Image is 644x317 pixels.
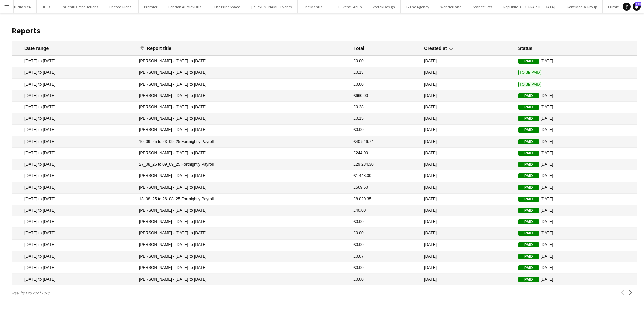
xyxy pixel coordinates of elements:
[136,194,350,205] mat-cell: 13_08_25 to 26_08_25 Fortnightly Payroll
[421,205,515,216] mat-cell: [DATE]
[136,125,350,136] mat-cell: [PERSON_NAME] - [DATE] to [DATE]
[421,148,515,159] mat-cell: [DATE]
[350,240,421,251] mat-cell: £0.00
[136,56,350,67] mat-cell: [PERSON_NAME] - [DATE] to [DATE]
[515,148,637,159] mat-cell: [DATE]
[421,125,515,136] mat-cell: [DATE]
[515,90,637,102] mat-cell: [DATE]
[515,205,637,216] mat-cell: [DATE]
[421,216,515,228] mat-cell: [DATE]
[518,59,539,64] span: Paid
[350,113,421,124] mat-cell: £0.15
[136,148,350,159] mat-cell: [PERSON_NAME] - [DATE] to [DATE]
[12,251,136,262] mat-cell: [DATE] to [DATE]
[515,216,637,228] mat-cell: [DATE]
[139,0,163,13] button: Premier
[515,102,637,113] mat-cell: [DATE]
[350,170,421,182] mat-cell: £1 448.00
[136,67,350,79] mat-cell: [PERSON_NAME] - [DATE] to [DATE]
[518,139,539,144] span: Paid
[12,240,136,251] mat-cell: [DATE] to [DATE]
[421,240,515,251] mat-cell: [DATE]
[350,56,421,67] mat-cell: £0.00
[518,105,539,110] span: Paid
[518,208,539,213] span: Paid
[12,79,136,90] mat-cell: [DATE] to [DATE]
[298,0,329,13] button: The Manual
[421,274,515,285] mat-cell: [DATE]
[518,197,539,202] span: Paid
[12,125,136,136] mat-cell: [DATE] to [DATE]
[350,67,421,79] mat-cell: £0.13
[136,251,350,262] mat-cell: [PERSON_NAME] - [DATE] to [DATE]
[421,113,515,124] mat-cell: [DATE]
[633,3,641,11] a: 123
[518,231,539,236] span: Paid
[515,113,637,124] mat-cell: [DATE]
[421,136,515,148] mat-cell: [DATE]
[104,0,139,13] button: Encore Global
[518,70,541,75] span: To Be Paid
[12,56,136,67] mat-cell: [DATE] to [DATE]
[12,182,136,194] mat-cell: [DATE] to [DATE]
[518,277,539,282] span: Paid
[136,262,350,274] mat-cell: [PERSON_NAME] - [DATE] to [DATE]
[136,102,350,113] mat-cell: [PERSON_NAME] - [DATE] to [DATE]
[12,102,136,113] mat-cell: [DATE] to [DATE]
[515,56,637,67] mat-cell: [DATE]
[12,90,136,102] mat-cell: [DATE] to [DATE]
[515,262,637,274] mat-cell: [DATE]
[421,159,515,170] mat-cell: [DATE]
[518,82,541,87] span: To Be Paid
[518,151,539,156] span: Paid
[350,79,421,90] mat-cell: £0.00
[515,125,637,136] mat-cell: [DATE]
[421,251,515,262] mat-cell: [DATE]
[350,194,421,205] mat-cell: £8 020.35
[136,90,350,102] mat-cell: [PERSON_NAME] - [DATE] to [DATE]
[350,125,421,136] mat-cell: £0.00
[350,216,421,228] mat-cell: £0.00
[12,136,136,148] mat-cell: [DATE] to [DATE]
[136,274,350,285] mat-cell: [PERSON_NAME] - [DATE] to [DATE]
[515,274,637,285] mat-cell: [DATE]
[350,102,421,113] mat-cell: £0.28
[136,159,350,170] mat-cell: 27_08_25 to 09_09_25 Fortnightly Payroll
[350,182,421,194] mat-cell: £569.50
[518,93,539,98] span: Paid
[56,0,104,13] button: InGenius Productions
[12,25,637,36] h1: Reports
[350,136,421,148] mat-cell: £40 546.74
[518,219,539,224] span: Paid
[518,45,533,51] div: Status
[518,127,539,133] span: Paid
[518,173,539,178] span: Paid
[12,274,136,285] mat-cell: [DATE] to [DATE]
[435,0,467,13] button: Wonderland
[424,45,447,51] div: Created at
[421,90,515,102] mat-cell: [DATE]
[12,228,136,239] mat-cell: [DATE] to [DATE]
[329,0,367,13] button: LIT Event Group
[350,148,421,159] mat-cell: £244.00
[515,159,637,170] mat-cell: [DATE]
[515,251,637,262] mat-cell: [DATE]
[350,90,421,102] mat-cell: £660.00
[12,194,136,205] mat-cell: [DATE] to [DATE]
[367,0,401,13] button: VortekDesign
[561,0,603,13] button: Kent Media Group
[208,0,246,13] button: The Print Space
[12,159,136,170] mat-cell: [DATE] to [DATE]
[350,251,421,262] mat-cell: £0.07
[350,228,421,239] mat-cell: £0.00
[421,79,515,90] mat-cell: [DATE]
[518,116,539,121] span: Paid
[12,113,136,124] mat-cell: [DATE] to [DATE]
[12,205,136,216] mat-cell: [DATE] to [DATE]
[518,254,539,259] span: Paid
[7,0,37,13] button: Studio MYA
[518,265,539,270] span: Paid
[12,148,136,159] mat-cell: [DATE] to [DATE]
[424,45,453,51] div: Created at
[350,205,421,216] mat-cell: £40.00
